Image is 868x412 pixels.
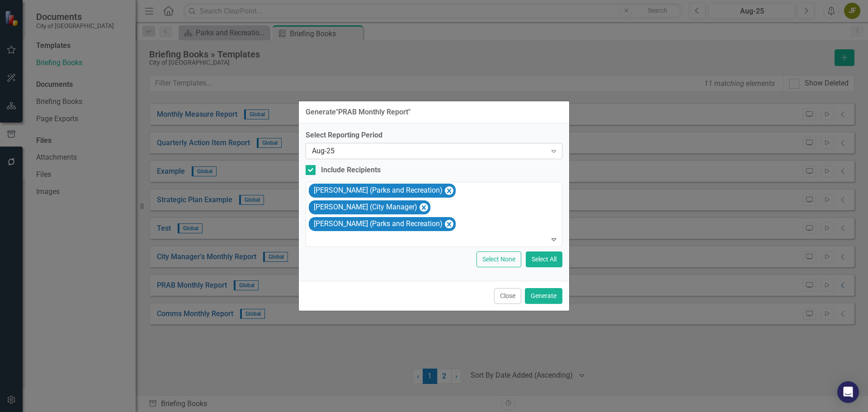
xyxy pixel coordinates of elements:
[494,288,521,304] button: Close
[526,251,562,267] button: Select All
[476,251,521,267] button: Select None
[312,146,547,156] div: Aug-25
[420,203,428,212] div: Remove Andrew Lawson (City Manager)
[445,220,453,228] div: Remove Chelsea Renner (Parks and Recreation)
[311,218,444,231] div: [PERSON_NAME] (Parks and Recreation)
[306,108,410,116] div: Generate " PRAB Monthly Report "
[321,165,381,175] div: Include Recipients
[311,201,419,214] div: [PERSON_NAME] (City Manager)
[837,381,859,403] div: Open Intercom Messenger
[311,184,444,197] div: [PERSON_NAME] (Parks and Recreation)
[445,186,453,195] div: Remove Janelle Fritzson (Parks and Recreation)
[306,130,562,141] label: Select Reporting Period
[525,288,562,304] button: Generate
